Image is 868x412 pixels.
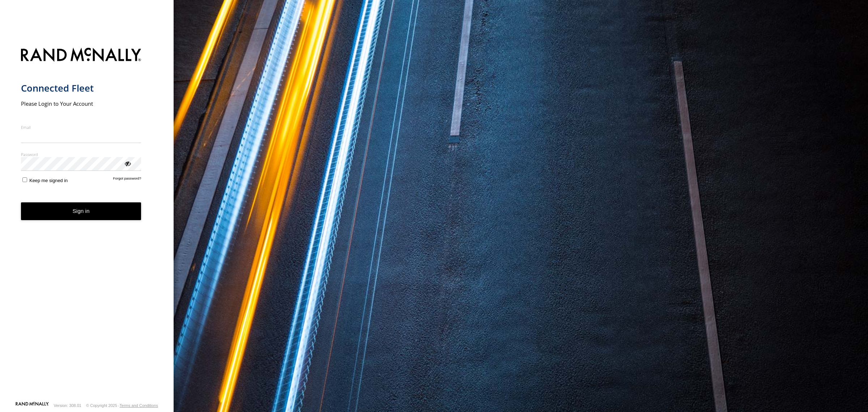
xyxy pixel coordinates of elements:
div: Version: 308.01 [54,403,81,408]
h1: Connected Fleet [21,82,141,94]
input: Keep me signed in [22,177,27,182]
a: Visit our Website [16,402,49,409]
div: ViewPassword [124,160,131,167]
span: Keep me signed in [29,178,68,183]
h2: Please Login to Your Account [21,100,141,107]
a: Terms and Conditions [120,403,158,408]
form: main [21,43,153,401]
a: Forgot password? [113,176,141,183]
div: © Copyright 2025 - [86,403,158,408]
label: Password [21,152,141,157]
label: Email [21,125,141,130]
img: Rand McNally [21,46,141,65]
button: Sign in [21,202,141,220]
